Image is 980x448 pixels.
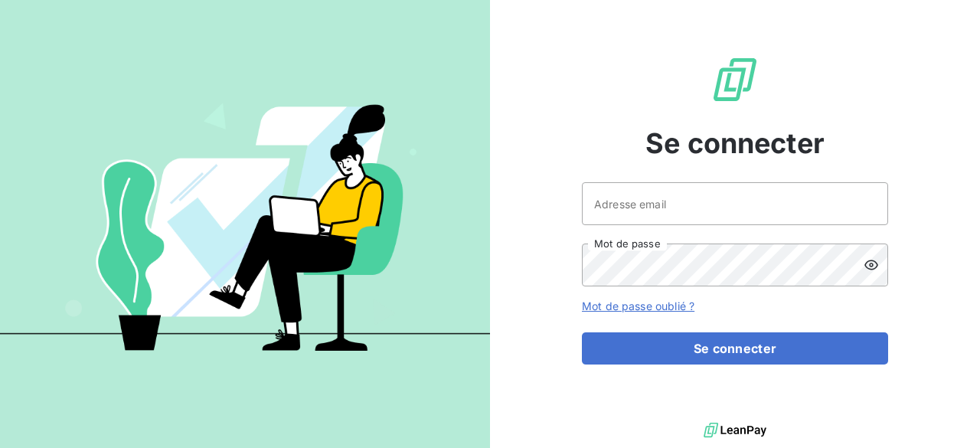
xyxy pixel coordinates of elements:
img: Logo LeanPay [710,55,759,104]
input: placeholder [582,182,888,225]
a: Mot de passe oublié ? [582,299,694,312]
button: Se connecter [582,332,888,365]
img: logo [704,419,766,442]
span: Se connecter [645,123,825,164]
